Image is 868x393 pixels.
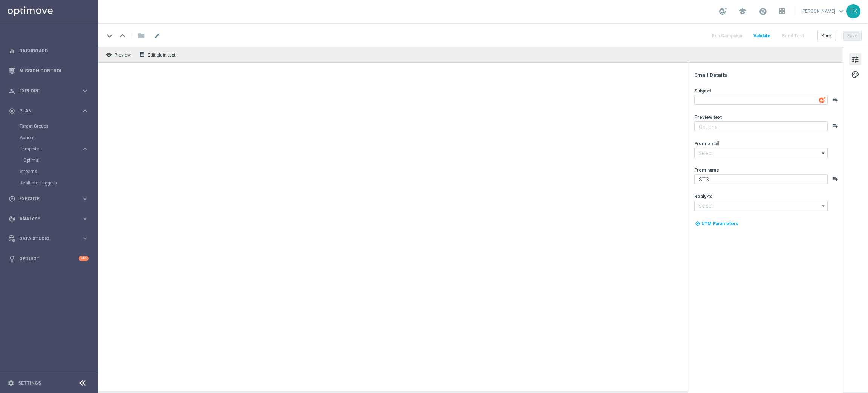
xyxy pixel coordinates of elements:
div: TK [846,4,860,18]
i: keyboard_arrow_right [81,215,89,222]
span: palette [851,70,859,80]
i: keyboard_arrow_right [81,107,89,114]
div: Email Details [694,72,842,78]
button: my_location UTM Parameters [694,220,739,228]
i: remove_red_eye [106,52,112,58]
input: Select [694,201,828,211]
button: remove_red_eye Preview [104,50,134,60]
i: arrow_drop_down [820,201,827,211]
a: Streams [20,169,78,175]
div: Streams [20,166,97,177]
div: Target Groups [20,121,97,132]
span: tune [851,55,859,64]
i: settings [8,380,14,387]
div: Dashboard [9,41,89,61]
i: play_circle_outline [9,195,15,202]
div: Actions [20,132,97,143]
button: person_search Explore keyboard_arrow_right [8,88,89,94]
button: Mission Control [8,68,89,74]
button: playlist_add [832,123,838,129]
label: From name [694,167,719,173]
label: Reply-to [694,193,713,200]
i: person_search [9,88,15,94]
a: [PERSON_NAME]keyboard_arrow_down [801,6,846,17]
label: From email [694,141,719,147]
div: Data Studio [9,235,81,242]
label: Subject [694,88,711,94]
button: palette [849,68,861,80]
i: keyboard_arrow_right [81,195,89,202]
span: keyboard_arrow_down [837,7,845,15]
span: Analyze [19,216,81,221]
a: Realtime Triggers [20,180,78,186]
span: Edit plain text [148,52,176,58]
a: Optimail [23,157,78,163]
button: Validate [752,31,772,41]
a: Dashboard [19,41,89,61]
a: Mission Control [19,61,89,81]
div: Mission Control [9,61,89,81]
i: keyboard_arrow_right [81,146,89,153]
img: optiGenie.svg [819,97,826,103]
a: Actions [20,135,78,141]
button: receipt Edit plain text [137,50,179,60]
div: Plan [9,107,81,114]
button: gps_fixed Plan keyboard_arrow_right [8,108,89,114]
i: receipt [139,52,145,58]
div: Optibot [9,249,89,269]
span: Plan [19,109,81,113]
span: Data Studio [19,236,81,241]
button: equalizer Dashboard [8,48,89,54]
button: Templates keyboard_arrow_right [20,146,89,152]
button: playlist_add [832,97,838,103]
i: track_changes [9,215,15,222]
span: Explore [19,89,81,93]
div: Realtime Triggers [20,177,97,189]
i: keyboard_arrow_right [81,87,89,94]
i: arrow_drop_down [820,148,827,158]
i: equalizer [9,48,15,54]
a: Settings [18,381,41,385]
div: Analyze [9,215,81,222]
button: Data Studio keyboard_arrow_right [8,236,89,242]
span: UTM Parameters [701,221,738,226]
button: tune [849,53,861,65]
div: Templates [20,143,97,166]
span: school [738,7,747,15]
div: Templates [20,147,81,151]
span: Execute [19,196,81,201]
div: Execute [9,195,81,202]
button: lightbulb Optibot +10 [8,256,89,262]
span: Preview [115,52,131,58]
div: Explore [9,88,81,94]
span: Templates [20,147,74,151]
div: +10 [79,256,89,261]
span: mode_edit [154,32,160,39]
button: Back [817,31,836,41]
button: Save [843,31,862,41]
span: Validate [753,33,770,38]
input: Select [694,148,828,158]
button: play_circle_outline Execute keyboard_arrow_right [8,196,89,202]
a: Target Groups [20,123,78,129]
i: lightbulb [9,255,15,262]
div: Optimail [23,155,97,166]
a: Optibot [19,249,79,269]
button: track_changes Analyze keyboard_arrow_right [8,216,89,222]
label: Preview text [694,114,722,120]
i: keyboard_arrow_right [81,235,89,242]
i: my_location [695,221,700,226]
button: playlist_add [832,176,838,182]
